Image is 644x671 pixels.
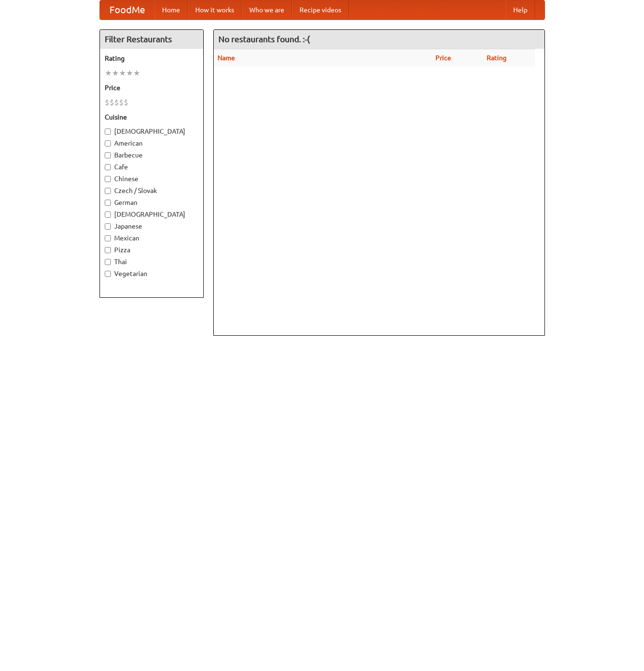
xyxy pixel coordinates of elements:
[105,188,111,194] input: Czech / Slovak
[105,140,111,147] input: American
[109,97,114,108] li: $
[506,0,535,19] a: Help
[119,97,124,108] li: $
[105,200,111,206] input: German
[105,54,199,63] h5: Rating
[105,223,111,230] input: Japanese
[100,30,203,49] h4: Filter Restaurants
[105,176,111,182] input: Chinese
[105,112,199,122] h5: Cuisine
[188,0,242,19] a: How it works
[435,54,451,62] a: Price
[105,271,111,277] input: Vegetarian
[242,0,292,19] a: Who we are
[105,162,199,172] label: Cafe
[218,35,310,44] ng-pluralize: No restaurants found. :-(
[105,269,199,278] label: Vegetarian
[218,54,235,62] a: Name
[112,68,119,78] li: ★
[105,210,199,219] label: [DEMOGRAPHIC_DATA]
[119,68,126,78] li: ★
[133,68,140,78] li: ★
[105,127,199,136] label: [DEMOGRAPHIC_DATA]
[105,186,199,195] label: Czech / Slovak
[105,152,111,158] input: Barbecue
[105,83,199,92] h5: Price
[105,198,199,207] label: German
[105,233,199,243] label: Mexican
[105,97,109,108] li: $
[105,221,199,231] label: Japanese
[105,259,111,265] input: Thai
[105,138,199,148] label: American
[105,150,199,160] label: Barbecue
[124,97,128,108] li: $
[105,164,111,170] input: Cafe
[105,174,199,184] label: Chinese
[154,0,188,19] a: Home
[105,245,199,255] label: Pizza
[105,68,112,78] li: ★
[487,54,507,62] a: Rating
[292,0,349,19] a: Recipe videos
[105,235,111,241] input: Mexican
[126,68,133,78] li: ★
[105,257,199,267] label: Thai
[105,129,111,135] input: [DEMOGRAPHIC_DATA]
[105,211,111,218] input: [DEMOGRAPHIC_DATA]
[114,97,119,108] li: $
[100,0,154,19] a: FoodMe
[105,247,111,253] input: Pizza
